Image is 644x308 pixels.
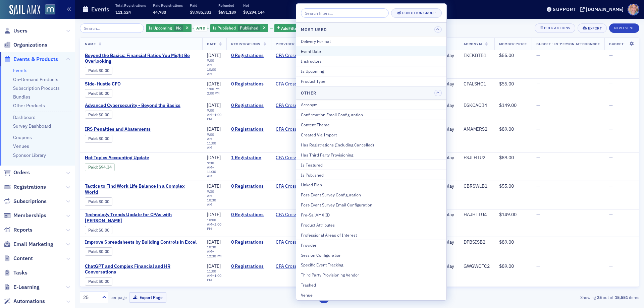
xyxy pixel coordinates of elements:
a: Survey Dashboard [13,123,51,129]
span: Name [85,42,96,46]
a: Automations [4,298,45,305]
a: Bundles [13,94,31,100]
span: — [536,263,540,269]
span: — [536,102,540,108]
span: Orders [13,169,30,176]
span: [DATE] [207,211,221,218]
span: Provider [276,42,294,46]
span: CPA Crossings [276,103,318,109]
a: Events & Products [4,56,58,63]
span: $0.00 [99,136,109,141]
span: $9,985,333 [190,9,211,15]
time: 12:30 PM [207,254,222,258]
span: $0.00 [99,199,109,204]
div: Published [210,24,268,33]
div: – [207,108,222,121]
span: : [88,165,99,170]
span: CPA Crossings [276,155,318,161]
label: per page [110,294,127,300]
strong: 25 [596,294,603,300]
time: 1:00 PM [207,112,221,121]
div: Acronym [301,102,442,108]
span: $89.00 [499,155,514,161]
span: Improve Spreadsheets by Building Controls in Excel [85,239,198,245]
div: Session Configuration [301,252,442,258]
p: Total Registrations [115,3,146,8]
a: Paid [88,279,97,284]
button: New Event [609,23,639,33]
time: 11:00 AM [207,269,216,278]
a: Registrations [4,183,46,191]
div: No [146,24,192,33]
button: Export [578,23,607,33]
span: — [536,126,540,132]
div: Is Featured [301,162,442,168]
span: CPA Crossings [276,263,318,269]
span: : [88,279,99,284]
span: [DATE] [207,126,221,132]
button: [DOMAIN_NAME] [580,7,626,12]
span: $55.00 [499,81,514,87]
div: Third Party Provisioning Vendor [301,272,442,278]
div: AMAMIRS2 [464,126,490,132]
span: — [609,263,613,269]
a: 0 Registrations [231,183,266,189]
span: [DATE] [207,102,221,108]
span: Technology Trends Update for CPAs with John Higgins [85,212,198,224]
time: 9:00 AM [207,58,214,67]
span: — [536,155,540,161]
span: : [88,68,99,73]
button: Acronym [296,100,446,110]
a: CPA Crossings [276,53,306,59]
p: Refunded [218,3,236,8]
h4: Other [301,90,316,96]
span: $9,294,144 [243,9,265,15]
button: Session Configuration [296,250,446,260]
div: Professional Areas of Interest [301,232,442,238]
span: [DATE] [207,263,221,269]
div: – [207,161,222,179]
div: – [207,218,222,231]
time: 2:00 PM [207,222,221,231]
div: – [207,189,222,207]
div: DPBSISB2 [464,239,490,245]
span: Tasks [13,269,28,276]
button: Bulk Actions [535,23,575,33]
span: — [536,183,540,189]
span: — [536,52,540,58]
div: Bulk Actions [544,26,570,30]
span: — [609,211,613,218]
a: Paid [88,68,97,73]
button: Product Type [296,76,446,86]
a: Side-Hustle CFO [85,81,198,87]
button: Is Upcoming [296,66,446,76]
span: Automations [13,298,45,305]
div: CBRSWLB1 [464,183,490,189]
span: $691,189 [218,9,236,15]
div: – [207,58,222,76]
a: CPA Crossings [276,263,306,269]
a: Paid [88,91,97,96]
span: E-Learning [13,284,40,291]
span: — [536,81,540,87]
h4: Most Used [301,26,327,33]
span: $89.00 [499,263,514,269]
a: Events [13,67,28,73]
p: Paid Registrations [153,3,183,8]
span: $0.00 [99,91,109,96]
button: Post-Event Survey Email Configuration [296,200,446,210]
span: Content [13,255,33,262]
a: Paid [88,112,97,117]
input: Search… [80,23,144,33]
div: Paid: 0 - $0 [85,278,112,286]
span: Published [240,25,258,30]
span: and [194,25,207,31]
a: ChatGPT and Complex Financial and HR Conversations [85,263,198,275]
div: Support [553,6,576,12]
a: 0 Registrations [231,239,266,245]
time: 9:00 AM [207,108,214,117]
a: Reports [4,226,33,234]
span: CPA Crossings [276,212,318,218]
span: Registrations [231,42,260,46]
time: 9:30 AM [207,189,214,198]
